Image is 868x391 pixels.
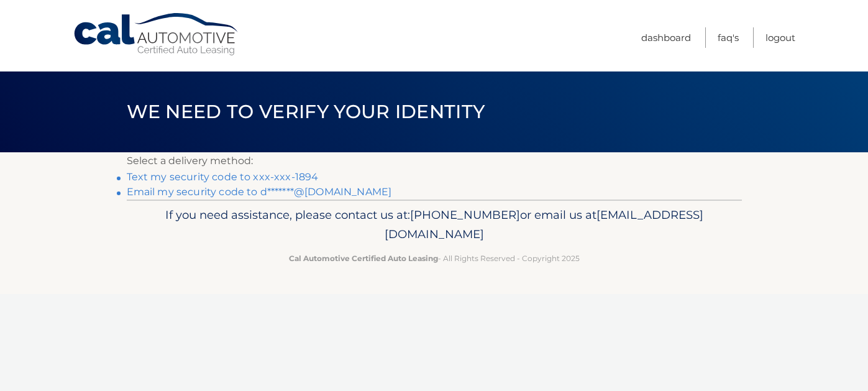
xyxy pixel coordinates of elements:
[135,205,734,245] p: If you need assistance, please contact us at: or email us at
[135,252,734,265] p: - All Rights Reserved - Copyright 2025
[641,27,691,48] a: Dashboard
[289,254,438,263] strong: Cal Automotive Certified Auto Leasing
[127,100,485,123] span: We need to verify your identity
[718,27,739,48] a: FAQ's
[410,208,520,222] span: [PHONE_NUMBER]
[127,171,319,183] a: Text my security code to xxx-xxx-1894
[127,186,392,198] a: Email my security code to d*******@[DOMAIN_NAME]
[73,12,240,57] a: Cal Automotive
[765,27,795,48] a: Logout
[127,152,742,170] p: Select a delivery method:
